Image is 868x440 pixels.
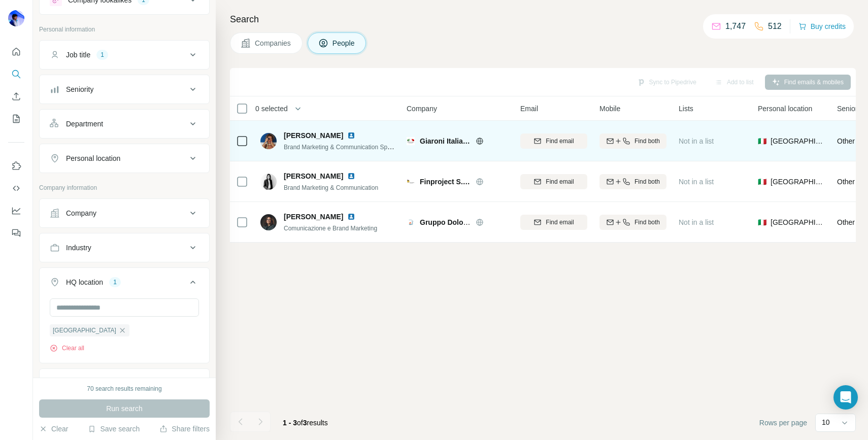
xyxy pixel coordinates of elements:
span: Rows per page [759,418,807,428]
span: 🇮🇹 [758,136,766,146]
button: Find both [599,215,666,230]
span: Other [837,178,855,186]
h4: Search [230,12,856,26]
span: [PERSON_NAME] [284,130,343,141]
span: Comunicazione e Brand Marketing [284,225,377,232]
span: Find both [635,137,660,146]
span: Personal location [758,104,812,114]
button: Find email [520,215,587,230]
p: 10 [822,417,830,427]
div: Job title [66,50,90,60]
button: Use Surfe API [8,179,24,197]
p: Company information [39,183,210,192]
button: Enrich CSV [8,87,24,106]
button: Share filters [159,424,210,434]
button: Feedback [8,224,24,242]
button: My lists [8,110,24,128]
p: 1,747 [725,20,746,32]
span: Find both [635,177,660,186]
img: Avatar [260,214,277,230]
button: Find both [599,174,666,189]
span: Other [837,218,855,226]
span: 3 [303,419,307,427]
div: Company [66,208,96,218]
span: Email [520,104,538,114]
button: Save search [88,424,140,434]
div: Open Intercom Messenger [833,385,858,410]
span: [GEOGRAPHIC_DATA] [771,136,825,146]
span: Gruppo Dolomiti Energia [420,218,504,226]
span: [GEOGRAPHIC_DATA] [771,177,825,187]
span: Not in a list [679,178,714,186]
span: Not in a list [679,137,714,145]
span: [GEOGRAPHIC_DATA] [53,326,116,335]
button: Find email [520,133,587,149]
button: Annual revenue ($) [40,371,209,395]
p: Personal information [39,25,210,34]
img: Avatar [260,174,277,190]
p: 512 [768,20,782,32]
div: Personal location [66,153,120,163]
img: Logo of Giaroni Italia Srl [407,137,415,145]
button: Use Surfe on LinkedIn [8,157,24,175]
img: LinkedIn logo [347,172,355,180]
button: Find email [520,174,587,189]
span: 🇮🇹 [758,217,766,227]
span: Finproject S.p.A. [420,177,471,187]
button: Department [40,112,209,136]
img: Avatar [8,10,24,26]
div: Department [66,119,103,129]
span: 1 - 3 [283,419,297,427]
button: Search [8,65,24,83]
img: LinkedIn logo [347,213,355,221]
span: Seniority [837,104,864,114]
button: HQ location1 [40,270,209,298]
div: 70 search results remaining [87,384,161,393]
span: Find email [546,218,574,227]
button: Clear all [50,344,84,353]
span: Brand Marketing & Communication Specialist [284,143,406,151]
span: Lists [679,104,693,114]
button: Find both [599,133,666,149]
button: Buy credits [798,19,846,33]
div: Seniority [66,84,93,94]
span: 🇮🇹 [758,177,766,187]
span: People [332,38,356,48]
button: Industry [40,235,209,260]
span: Brand Marketing & Communication [284,184,378,191]
span: [PERSON_NAME] [284,212,343,222]
button: Job title1 [40,43,209,67]
span: Find email [546,177,574,186]
span: Company [407,104,437,114]
button: Dashboard [8,201,24,220]
img: Logo of Gruppo Dolomiti Energia [407,218,415,226]
img: LinkedIn logo [347,131,355,140]
button: Personal location [40,146,209,171]
img: Logo of Finproject S.p.A. [407,178,415,186]
span: of [297,419,303,427]
span: 0 selected [255,104,288,114]
span: [GEOGRAPHIC_DATA] [771,217,825,227]
span: [PERSON_NAME] [284,171,343,181]
img: Avatar [260,133,277,149]
span: Other [837,137,855,145]
button: Clear [39,424,68,434]
div: 1 [109,278,121,287]
span: Mobile [599,104,620,114]
div: HQ location [66,277,103,287]
div: Industry [66,243,91,253]
span: Find email [546,137,574,146]
span: Giaroni Italia Srl [420,136,471,146]
span: Find both [635,218,660,227]
span: results [283,419,328,427]
button: Quick start [8,43,24,61]
span: Companies [255,38,292,48]
div: 1 [96,50,108,59]
span: Not in a list [679,218,714,226]
button: Seniority [40,77,209,101]
button: Company [40,201,209,225]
